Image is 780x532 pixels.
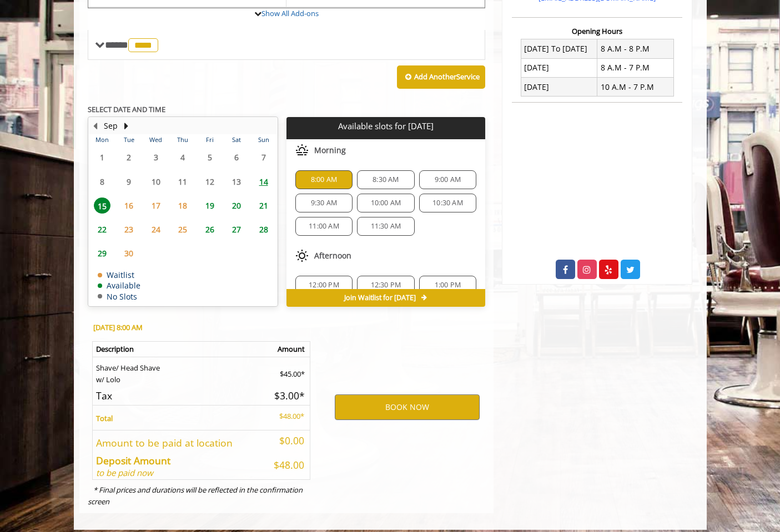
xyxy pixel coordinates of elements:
[120,221,137,237] span: 23
[89,217,115,241] td: Select day22
[266,411,304,422] p: $48.00*
[120,197,137,214] span: 16
[344,293,416,302] span: Join Waitlist for [DATE]
[295,194,353,212] div: 9:30 AM
[397,65,485,89] button: Add AnotherService
[521,78,597,97] td: [DATE]
[89,194,115,217] td: Select day15
[98,271,140,279] td: Waitlist
[266,391,304,401] h5: $3.00*
[228,197,245,214] span: 20
[142,217,169,241] td: Select day24
[96,391,258,401] h5: Tax
[371,222,401,231] span: 11:30 AM
[250,134,277,145] th: Sun
[196,217,223,241] td: Select day26
[419,276,476,295] div: 1:00 PM
[169,134,196,145] th: Thu
[311,199,337,207] span: 9:30 AM
[92,357,263,386] td: Shave/ Head Shave w/ Lolo
[196,194,223,217] td: Select day19
[94,245,110,261] span: 29
[196,134,223,145] th: Fri
[94,221,110,237] span: 22
[104,120,118,132] button: Sep
[202,221,218,237] span: 26
[228,221,245,237] span: 27
[115,134,142,145] th: Tue
[512,27,682,35] h3: Opening Hours
[371,281,401,290] span: 12:30 PM
[314,146,346,155] span: Morning
[96,344,134,354] b: Description
[223,134,250,145] th: Sat
[89,241,115,265] td: Select day29
[169,217,196,241] td: Select day25
[91,120,100,132] button: Previous Month
[291,121,481,131] p: Available slots for [DATE]
[98,292,140,301] td: No Slots
[295,170,353,189] div: 8:00 AM
[261,8,319,18] a: Show All Add-ons
[414,72,480,82] b: Add Another Service
[96,454,170,467] b: Deposit Amount
[597,78,674,97] td: 10 A.M - 7 P.M
[309,281,339,290] span: 12:00 PM
[148,197,164,214] span: 17
[432,199,463,207] span: 10:30 AM
[357,276,414,295] div: 12:30 PM
[142,194,169,217] td: Select day17
[521,58,597,77] td: [DATE]
[96,467,153,478] i: to be paid now
[357,170,414,189] div: 8:30 AM
[357,194,414,212] div: 10:00 AM
[419,194,476,212] div: 10:30 AM
[266,460,304,470] h5: $48.00
[202,197,218,214] span: 19
[88,104,165,114] b: SELECT DATE AND TIME
[255,174,272,190] span: 14
[223,217,250,241] td: Select day27
[96,413,113,423] b: Total
[597,58,674,77] td: 8 A.M - 7 P.M
[597,39,674,58] td: 8 A.M - 8 P.M
[357,217,414,236] div: 11:30 AM
[93,322,143,332] b: [DATE] 8:00 AM
[255,221,272,237] span: 28
[250,194,277,217] td: Select day21
[263,357,310,386] td: $45.00*
[309,222,339,231] span: 11:00 AM
[314,251,351,260] span: Afternoon
[255,197,272,214] span: 21
[174,197,191,214] span: 18
[96,438,258,448] h5: Amount to be paid at location
[295,249,309,262] img: afternoon slots
[94,197,110,214] span: 15
[311,175,337,184] span: 8:00 AM
[169,194,196,217] td: Select day18
[295,276,353,295] div: 12:00 PM
[115,217,142,241] td: Select day23
[122,120,131,132] button: Next Month
[266,435,304,446] h5: $0.00
[295,217,353,236] div: 11:00 AM
[88,485,303,506] i: * Final prices and durations will be reflected in the confirmation screen
[335,394,480,420] button: BOOK NOW
[115,194,142,217] td: Select day16
[120,245,137,261] span: 30
[223,194,250,217] td: Select day20
[435,281,461,290] span: 1:00 PM
[371,199,401,207] span: 10:00 AM
[142,134,169,145] th: Wed
[419,170,476,189] div: 9:00 AM
[278,344,305,354] b: Amount
[89,134,115,145] th: Mon
[115,241,142,265] td: Select day30
[373,175,399,184] span: 8:30 AM
[521,39,597,58] td: [DATE] To [DATE]
[295,144,309,157] img: morning slots
[250,170,277,194] td: Select day14
[174,221,191,237] span: 25
[98,281,140,290] td: Available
